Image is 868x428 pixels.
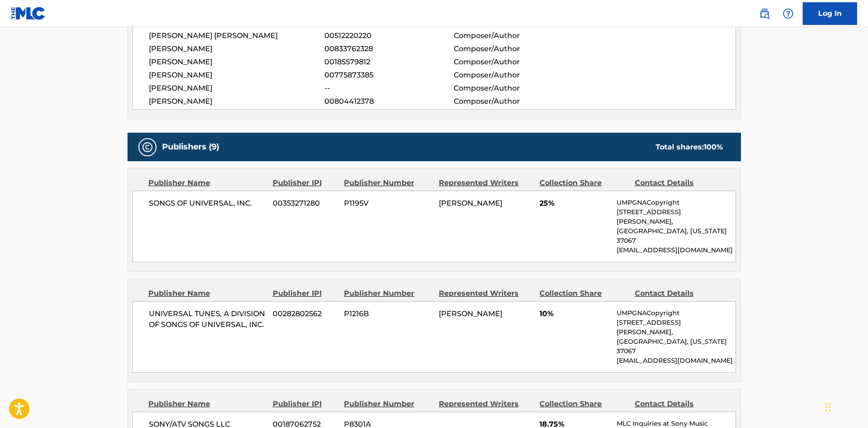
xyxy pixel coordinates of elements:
iframe: Chat Widget [823,385,868,428]
img: Publishers [142,142,153,153]
span: 00775873385 [324,70,453,81]
div: Drag [825,394,831,421]
img: MLC Logo [11,7,46,20]
span: -- [324,83,453,94]
div: Publisher Name [148,178,266,188]
span: [PERSON_NAME] [149,83,325,94]
span: Composer/Author [454,57,571,67]
div: Total shares: [656,142,723,153]
h5: Publishers (9) [162,142,219,152]
span: 00833762328 [324,43,453,54]
span: SONGS OF UNIVERSAL, INC. [149,198,266,209]
div: Contact Details [635,399,723,409]
span: 00185579812 [324,57,453,67]
span: Composer/Author [454,96,571,107]
div: Help [779,5,797,23]
p: [STREET_ADDRESS][PERSON_NAME], [617,318,735,337]
img: search [759,8,770,19]
span: 00353271280 [273,198,337,209]
a: Public Search [755,5,774,23]
div: Publisher IPI [273,178,337,188]
div: Publisher Number [344,399,432,409]
span: [PERSON_NAME] [149,57,325,67]
span: UNIVERSAL TUNES, A DIVISION OF SONGS OF UNIVERSAL, INC. [149,308,266,330]
div: Publisher IPI [273,399,337,409]
span: 00282802562 [273,308,337,319]
p: [STREET_ADDRESS][PERSON_NAME], [617,207,735,226]
div: Collection Share [539,178,628,188]
div: Collection Share [539,399,628,409]
span: Composer/Author [454,43,571,54]
span: P1216B [344,308,432,319]
span: 00804412378 [324,96,453,107]
span: Composer/Author [454,30,571,41]
span: 25% [539,198,610,209]
div: Publisher Number [344,178,432,188]
p: UMPGNACopyright [617,308,735,318]
div: Represented Writers [439,178,533,188]
span: Composer/Author [454,70,571,81]
div: Represented Writers [439,399,533,409]
div: Represented Writers [439,288,533,299]
img: help [783,8,794,19]
div: Publisher Name [148,288,266,299]
span: [PERSON_NAME] [149,96,325,107]
span: [PERSON_NAME] [439,309,502,318]
div: Publisher IPI [273,288,337,299]
span: [PERSON_NAME] [149,43,325,54]
span: [PERSON_NAME] [PERSON_NAME] [149,30,325,41]
div: Contact Details [635,288,723,299]
div: Collection Share [539,288,628,299]
span: 100 % [704,143,723,151]
p: [EMAIL_ADDRESS][DOMAIN_NAME] [617,245,735,255]
span: Composer/Author [454,83,571,94]
span: P1195V [344,198,432,209]
p: [GEOGRAPHIC_DATA], [US_STATE] 37067 [617,337,735,356]
div: Contact Details [635,178,723,188]
span: [PERSON_NAME] [149,70,325,81]
span: 10% [539,308,610,319]
span: 00512220220 [324,30,453,41]
div: Publisher Name [148,399,266,409]
p: UMPGNACopyright [617,198,735,207]
p: [GEOGRAPHIC_DATA], [US_STATE] 37067 [617,226,735,245]
span: [PERSON_NAME] [439,199,502,207]
p: [EMAIL_ADDRESS][DOMAIN_NAME] [617,356,735,365]
a: Log In [803,2,857,25]
div: Publisher Number [344,288,432,299]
